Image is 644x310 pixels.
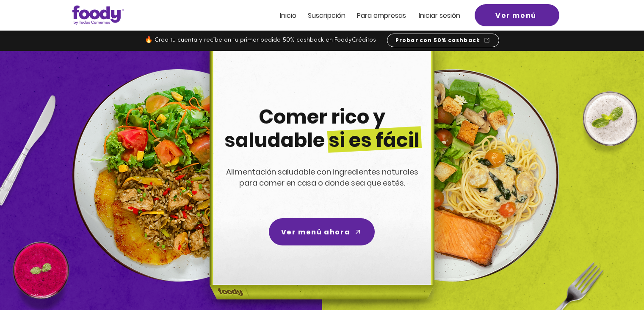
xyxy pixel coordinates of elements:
[308,11,345,20] span: Suscripción
[357,11,365,20] span: Pa
[226,166,418,188] span: Alimentación saludable con ingredientes naturales para comer en casa o donde sea que estés.
[387,34,499,47] a: Probar con 50% cashback
[145,37,376,43] span: 🔥 Crea tu cuenta y recibe en tu primer pedido 50% cashback en FoodyCréditos
[280,11,296,20] span: Inicio
[269,218,375,245] a: Ver menú ahora
[72,6,124,25] img: Logo_Foody V2.0.0 (3).png
[308,12,345,19] a: Suscripción
[280,12,296,19] a: Inicio
[357,12,406,19] a: Para empresas
[72,69,284,282] img: left-dish-compress.png
[365,11,406,20] span: ra empresas
[419,12,460,19] a: Iniciar sesión
[395,37,481,44] span: Probar con 50% cashback
[419,11,460,20] span: Iniciar sesión
[475,4,559,26] a: Ver menú
[281,227,350,237] span: Ver menú ahora
[495,10,536,21] span: Ver menú
[224,103,420,154] span: Comer rico y saludable si es fácil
